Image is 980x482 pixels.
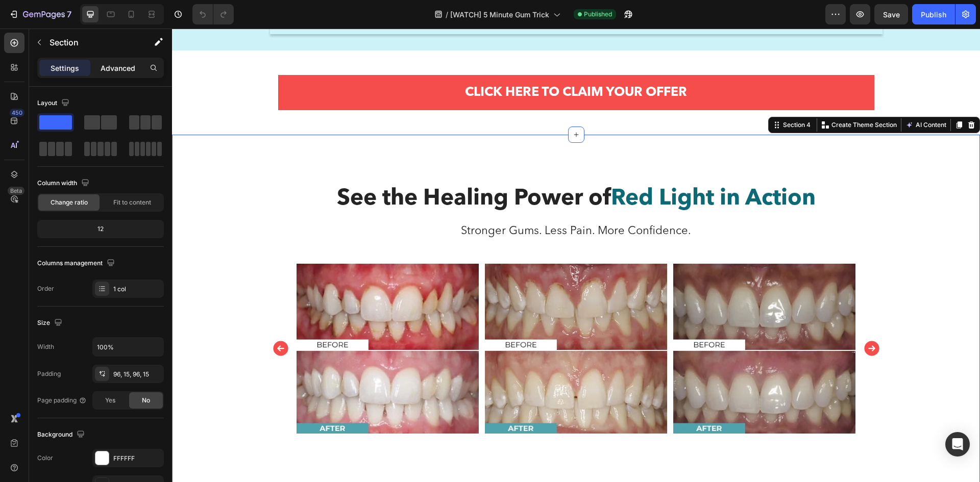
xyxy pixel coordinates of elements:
[8,187,24,195] div: Beta
[37,96,71,110] div: Layout
[37,453,53,463] div: Color
[921,9,946,20] div: Publish
[874,4,908,24] button: Save
[446,9,448,20] span: /
[37,428,87,442] div: Background
[50,36,133,48] p: Section
[113,285,161,294] div: 1 col
[39,222,162,236] div: 12
[105,396,115,405] span: Yes
[609,92,641,101] div: Section 4
[37,257,117,270] div: Columns management
[51,63,79,73] p: Settings
[4,4,76,24] button: 7
[945,432,970,456] div: Open Intercom Messenger
[883,10,900,19] span: Save
[51,198,88,207] span: Change ratio
[37,316,64,330] div: Size
[659,92,725,101] p: Create Theme Section
[313,235,495,405] img: gempages_559617870095450921-a0e4778c-a197-483d-a27a-907e6e292ca2.webp
[450,9,549,20] span: [WATCH] 5 Minute Gum Trick
[501,235,683,405] img: gempages_559617870095450921-ddd9d554-674d-499e-97e8-c18f8fa2d8e2.webp
[37,176,91,190] div: Column width
[289,197,519,208] span: Stronger Gums. Less Pain. More Confidence.
[37,396,87,405] div: Page padding
[125,235,307,405] img: gempages_559617870095450921-131994e4-7483-4bd9-8c1b-d49a78ec8624.webp
[691,311,709,329] button: Carousel Next Arrow
[113,370,161,379] div: 96, 15, 96, 15
[172,29,980,482] iframe: To enrich screen reader interactions, please activate Accessibility in Grammarly extension settings
[165,159,439,182] strong: See the Healing Power of
[113,454,161,463] div: FFFFFF
[67,8,71,20] p: 7
[731,90,776,103] button: AI Content
[93,338,163,356] input: Auto
[37,369,61,378] div: Padding
[37,284,54,293] div: Order
[912,4,955,24] button: Publish
[584,10,612,19] span: Published
[113,198,151,207] span: Fit to content
[37,342,54,351] div: Width
[142,396,150,405] span: No
[100,311,118,329] button: Carousel Back Arrow
[101,63,135,73] p: Advanced
[192,4,234,24] div: Undo/Redo
[10,109,24,117] div: 450
[293,53,515,75] p: CLICK HERE TO CLAIM YOUR OFFER
[439,159,644,182] strong: Red Light in Action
